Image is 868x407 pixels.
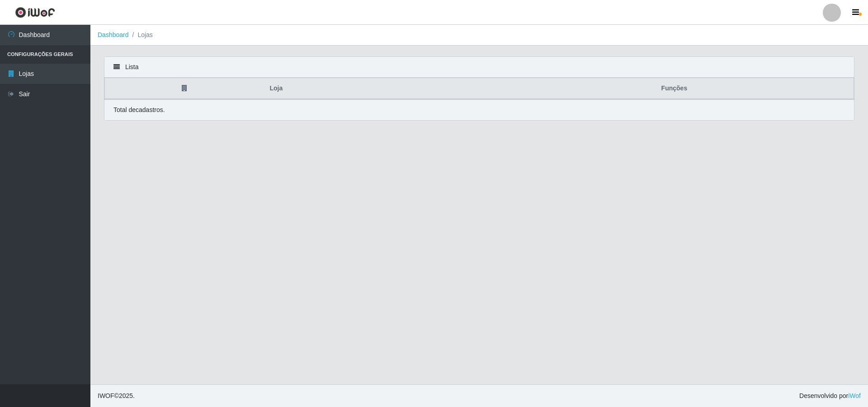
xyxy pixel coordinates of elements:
a: iWof [848,392,861,399]
a: Dashboard [98,31,129,38]
p: Total de cadastros. [113,105,165,115]
li: Lojas [129,30,153,40]
th: Funções [495,78,854,99]
img: CoreUI Logo [15,7,55,18]
th: Loja [264,78,495,99]
nav: breadcrumb [90,25,868,46]
div: Lista [104,57,854,78]
span: Desenvolvido por [799,391,861,401]
span: © 2025 . [98,391,135,401]
span: IWOF [98,392,114,399]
